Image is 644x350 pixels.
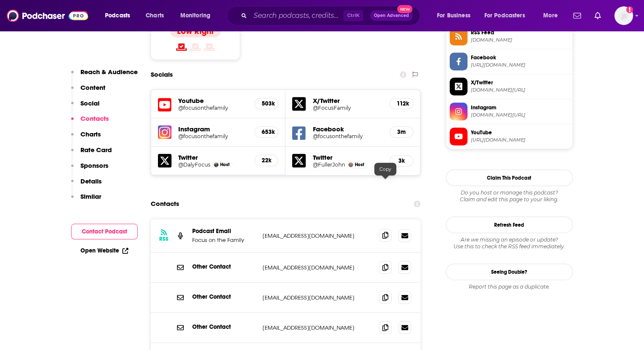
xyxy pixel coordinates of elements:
[178,105,248,111] a: @focusonthefamily
[471,137,569,143] span: https://www.youtube.com/@focusonthefamily
[192,263,256,270] p: Other Contact
[312,161,345,168] a: @FullerJohn
[71,83,105,99] button: Content
[446,264,573,280] a: Seeing Double?
[570,8,584,23] a: Show notifications dropdown
[80,68,138,76] p: Reach & Audience
[151,196,179,212] h2: Contacts
[471,62,569,68] span: https://www.facebook.com/focusonthefamily
[312,153,383,161] h5: Twitter
[262,100,271,107] h5: 503k
[370,11,413,21] button: Open AdvancedNew
[80,177,102,185] p: Details
[450,28,569,45] a: RSS Feed[DOMAIN_NAME]
[471,79,569,86] span: X/Twitter
[312,133,383,139] a: @focusonthefamily
[471,37,569,43] span: omnycontent.com
[437,10,470,22] span: For Business
[80,114,109,122] p: Contacts
[235,6,428,25] div: Search podcasts, credits, & more...
[71,114,109,130] button: Contacts
[174,9,221,22] button: open menu
[614,6,633,25] img: User Profile
[262,128,271,136] h5: 653k
[397,128,406,136] h5: 3m
[374,163,396,175] div: Copy
[312,125,383,133] h5: Facebook
[450,128,569,145] a: YouTube[URL][DOMAIN_NAME]
[312,97,383,105] h5: X/Twitter
[431,9,481,22] button: open menu
[192,228,256,235] p: Podcast Email
[80,161,108,169] p: Sponsors
[450,53,569,70] a: Facebook[URL][DOMAIN_NAME]
[192,236,256,244] p: Focus on the Family
[80,192,101,200] p: Similar
[471,87,569,93] span: twitter.com/FocusFamily
[180,10,210,22] span: Monitoring
[446,189,573,203] div: Claim and edit this page to your liking.
[99,9,141,22] button: open menu
[471,54,569,61] span: Facebook
[263,232,373,239] p: [EMAIL_ADDRESS][DOMAIN_NAME]
[80,146,112,154] p: Rate Card
[192,323,256,331] p: Other Contact
[263,324,373,331] p: [EMAIL_ADDRESS][DOMAIN_NAME]
[71,68,138,83] button: Reach & Audience
[450,103,569,120] a: Instagram[DOMAIN_NAME][URL]
[71,130,101,146] button: Charts
[71,146,112,161] button: Rate Card
[479,9,537,22] button: open menu
[397,100,406,107] h5: 112k
[397,5,412,13] span: New
[471,112,569,118] span: instagram.com/focusonthefamily
[159,236,169,242] h3: RSS
[158,125,171,139] img: iconImage
[446,169,573,186] button: Claim This Podcast
[484,10,525,22] span: For Podcasters
[591,8,604,23] a: Show notifications dropdown
[178,125,248,133] h5: Instagram
[80,130,101,138] p: Charts
[71,99,100,115] button: Social
[146,10,164,22] span: Charts
[263,264,373,271] p: [EMAIL_ADDRESS][DOMAIN_NAME]
[178,161,210,168] a: @DalyFocus
[471,129,569,136] span: YouTube
[374,14,409,18] span: Open Advanced
[80,83,105,92] p: Content
[71,224,138,239] button: Contact Podcast
[343,10,363,21] span: Ctrl K
[178,133,248,139] a: @focusonthefamily
[105,10,130,22] span: Podcasts
[397,157,406,164] h5: 3k
[192,293,256,300] p: Other Contact
[543,10,558,22] span: More
[71,192,101,208] button: Similar
[250,9,343,22] input: Search podcasts, credits, & more...
[450,78,569,95] a: X/Twitter[DOMAIN_NAME][URL]
[7,8,88,24] img: Podchaser - Follow, Share and Rate Podcasts
[446,236,573,250] div: Are we missing an episode or update? Use this to check the RSS feed immediately.
[263,294,373,301] p: [EMAIL_ADDRESS][DOMAIN_NAME]
[446,217,573,233] button: Refresh Feed
[151,67,173,83] h2: Socials
[80,99,100,107] p: Social
[178,153,248,161] h5: Twitter
[471,104,569,111] span: Instagram
[614,6,633,25] span: Logged in as shcarlos
[446,189,573,196] span: Do you host or manage this podcast?
[312,105,383,111] a: @FocusFamily
[178,97,248,105] h5: Youtube
[71,161,108,177] button: Sponsors
[214,162,218,167] img: Jim Daly
[220,162,229,167] span: Host
[348,162,353,167] img: John Fuller
[71,177,102,193] button: Details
